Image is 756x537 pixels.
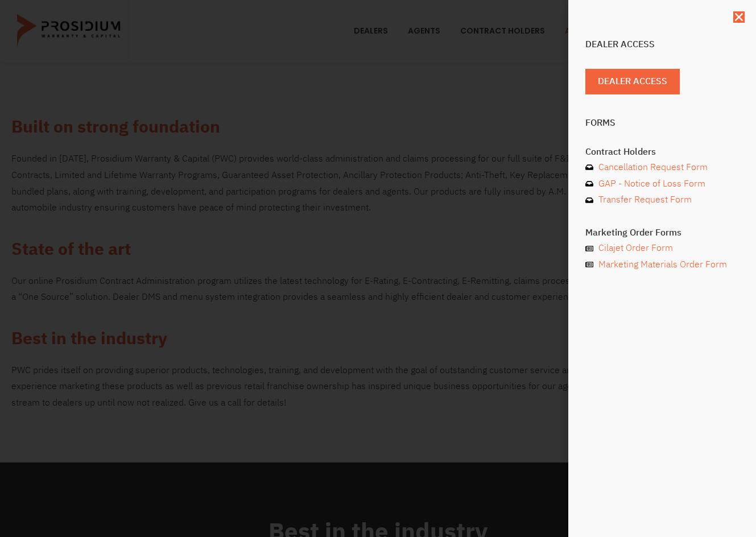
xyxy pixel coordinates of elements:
[585,192,739,208] a: Transfer Request Form
[596,257,727,273] span: Marketing Materials Order Form
[585,40,739,49] h4: Dealer Access
[598,73,667,90] span: Dealer Access
[733,11,745,23] a: Close
[585,118,739,127] h4: Forms
[596,176,705,192] span: GAP - Notice of Loss Form
[585,228,739,237] h4: Marketing Order Forms
[585,159,739,176] a: Cancellation Request Form
[585,69,680,94] a: Dealer Access
[596,240,673,257] span: Cilajet Order Form
[585,240,739,257] a: Cilajet Order Form
[596,192,692,208] span: Transfer Request Form
[596,159,708,176] span: Cancellation Request Form
[585,147,739,156] h4: Contract Holders
[585,176,739,192] a: GAP - Notice of Loss Form
[585,257,739,273] a: Marketing Materials Order Form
